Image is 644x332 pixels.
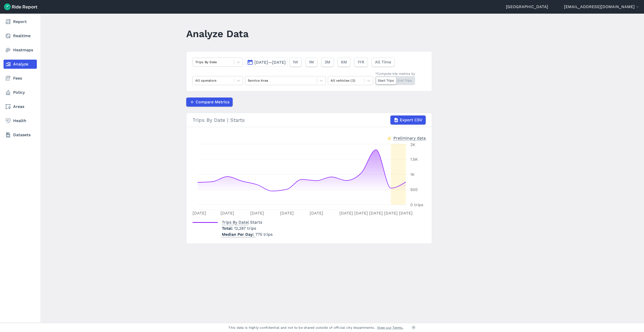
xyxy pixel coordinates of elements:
span: 1W [293,59,298,65]
a: Areas [4,102,37,111]
tspan: [DATE] [369,211,383,216]
tspan: [DATE] [310,211,323,216]
h1: Analyze Data [186,27,249,41]
span: 6M [341,59,347,65]
a: Datasets [4,130,37,139]
span: Export CSV [400,117,422,123]
tspan: [DATE] [354,211,368,216]
span: 1YR [358,59,364,65]
span: | Starts [222,220,262,225]
span: All Time [375,59,391,65]
a: Health [4,116,37,125]
a: [GEOGRAPHIC_DATA] [506,4,548,10]
tspan: 500 [410,187,418,192]
tspan: [DATE] [399,211,413,216]
div: Trips By Date | Starts [193,115,426,125]
button: [EMAIL_ADDRESS][DOMAIN_NAME] [564,4,640,10]
button: 1M [306,58,317,67]
span: 1M [309,59,314,65]
span: Total [222,226,234,231]
a: Report [4,17,37,26]
button: 1W [289,58,302,67]
div: Preliminary data [393,135,426,140]
tspan: [DATE] [280,211,294,216]
button: 3M [321,58,334,67]
span: Trips By Date [222,218,248,225]
a: Analyze [4,60,37,69]
tspan: [DATE] [339,211,353,216]
p: 775 trips [222,231,273,238]
a: Realtime [4,31,37,40]
a: View our Terms. [377,325,404,330]
button: Export CSV [390,115,426,125]
span: Median Per Day [222,230,255,237]
tspan: 1.5K [410,157,418,162]
span: Compare Metrics [196,99,229,105]
span: [DATE]—[DATE] [254,60,286,65]
tspan: 1K [410,172,415,177]
tspan: 0 trips [410,202,423,207]
span: 12,287 trips [234,226,256,231]
button: [DATE]—[DATE] [245,58,287,67]
img: Ride Report [4,4,37,10]
button: All Time [372,58,394,67]
a: Heatmaps [4,45,37,55]
button: 1YR [354,58,368,67]
a: Policy [4,88,37,97]
div: *Compute trip metrics by [375,71,415,76]
span: 3M [325,59,330,65]
a: Fees [4,74,37,83]
tspan: [DATE] [384,211,398,216]
tspan: 2K [410,142,415,147]
tspan: [DATE] [193,211,206,216]
button: 6M [338,58,350,67]
tspan: [DATE] [221,211,234,216]
tspan: [DATE] [250,211,264,216]
button: Compare Metrics [186,98,233,107]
